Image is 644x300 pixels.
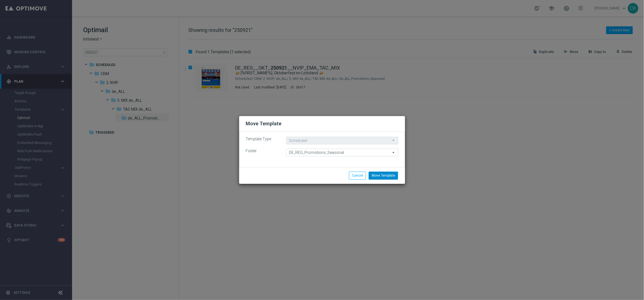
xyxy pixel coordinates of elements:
[246,120,282,127] h2: Move Template
[349,172,366,179] button: Cancel
[242,137,282,141] label: Template Type
[242,149,282,153] label: Folder
[391,149,397,156] i: arrow_drop_down
[391,137,397,144] i: arrow_drop_down
[369,172,398,179] button: Move Template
